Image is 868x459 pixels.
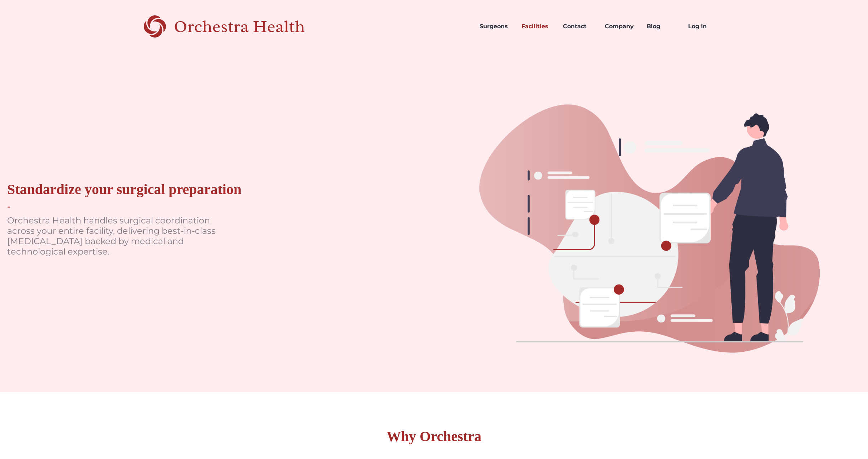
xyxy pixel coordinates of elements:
a: Log In [682,14,724,39]
a: Blog [641,14,683,39]
a: home [144,14,330,39]
a: Facilities [516,14,558,39]
div: - [7,202,10,212]
a: Surgeons [474,14,516,39]
div: Orchestra Health [174,19,330,34]
div: Standardize your surgical preparation [7,181,241,198]
p: Orchestra Health handles surgical coordination across your entire facility, delivering best-in-cl... [7,216,222,257]
a: Contact [557,14,599,39]
a: Company [599,14,641,39]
